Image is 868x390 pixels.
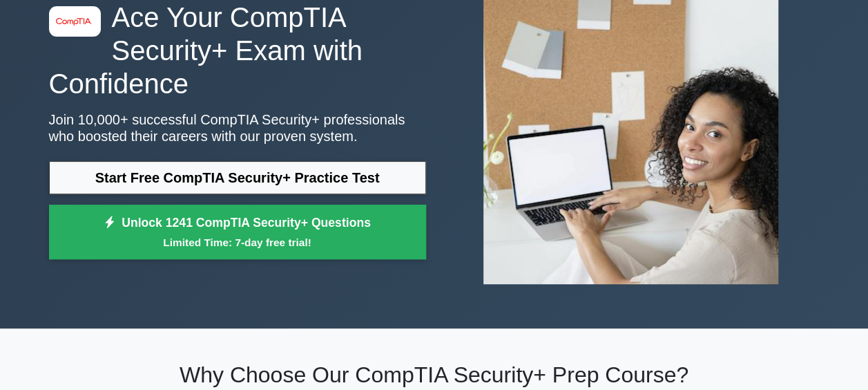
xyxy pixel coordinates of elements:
[49,111,426,145] p: Join 10,000+ successful CompTIA Security+ professionals who boosted their careers with our proven...
[49,161,426,194] a: Start Free CompTIA Security+ Practice Test
[49,362,820,388] h2: Why Choose Our CompTIA Security+ Prep Course?
[66,234,409,250] small: Limited Time: 7-day free trial!
[49,205,426,260] a: Unlock 1241 CompTIA Security+ QuestionsLimited Time: 7-day free trial!
[49,1,426,100] h1: Ace Your CompTIA Security+ Exam with Confidence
